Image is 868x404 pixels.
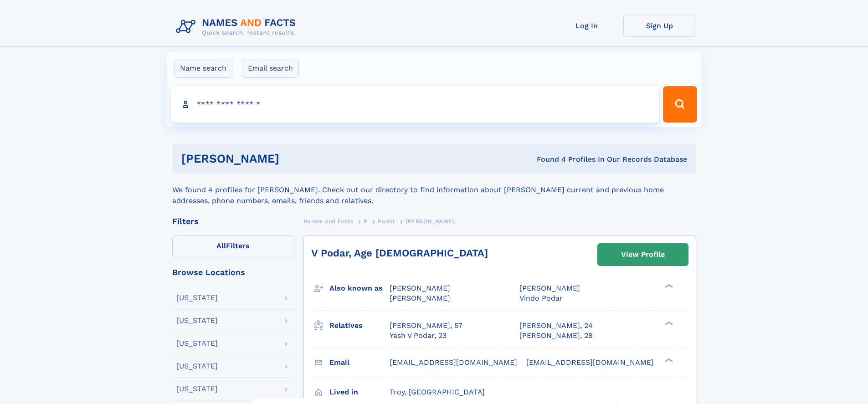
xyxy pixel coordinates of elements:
[390,321,462,331] a: [PERSON_NAME], 57
[621,244,665,265] div: View Profile
[181,153,408,164] h1: [PERSON_NAME]
[378,218,395,225] span: Podar
[390,358,517,367] span: [EMAIL_ADDRESS][DOMAIN_NAME]
[519,294,563,302] span: Vindo Podar
[172,235,294,257] label: Filters
[172,15,303,39] img: Logo Names and Facts
[174,59,232,78] label: Name search
[172,174,696,206] div: We found 4 profiles for [PERSON_NAME]. Check out our directory to find information about [PERSON_...
[364,215,368,227] a: P
[519,321,593,331] a: [PERSON_NAME], 24
[390,388,485,396] span: Troy, [GEOGRAPHIC_DATA]
[390,284,450,292] span: [PERSON_NAME]
[663,86,697,123] button: Search Button
[176,340,218,347] div: [US_STATE]
[329,384,390,400] h3: Lived in
[171,86,659,123] input: search input
[390,331,447,341] a: Yash V Podar, 23
[390,294,450,302] span: [PERSON_NAME]
[598,244,688,266] a: View Profile
[176,363,218,370] div: [US_STATE]
[364,218,368,225] span: P
[406,218,454,225] span: [PERSON_NAME]
[329,318,390,333] h3: Relatives
[519,284,580,292] span: [PERSON_NAME]
[329,355,390,370] h3: Email
[663,357,673,363] div: ❯
[378,215,395,227] a: Podar
[242,59,299,78] label: Email search
[311,247,488,259] a: V Podar, Age [DEMOGRAPHIC_DATA]
[176,317,218,324] div: [US_STATE]
[176,385,218,393] div: [US_STATE]
[519,331,593,341] a: [PERSON_NAME], 28
[172,268,294,276] div: Browse Locations
[623,15,696,37] a: Sign Up
[216,241,226,250] span: All
[172,217,294,225] div: Filters
[408,154,687,164] div: Found 4 Profiles In Our Records Database
[526,358,654,367] span: [EMAIL_ADDRESS][DOMAIN_NAME]
[176,294,218,302] div: [US_STATE]
[663,283,673,289] div: ❯
[663,320,673,326] div: ❯
[329,281,390,296] h3: Also known as
[303,215,354,227] a: Names and Facts
[550,15,623,37] a: Log In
